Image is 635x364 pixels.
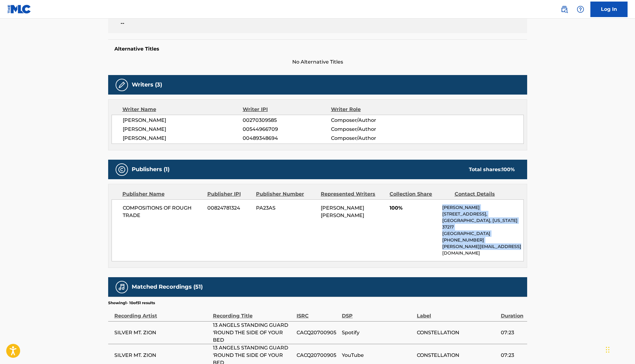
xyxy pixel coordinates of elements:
h5: Matched Recordings (51) [132,283,203,291]
span: No Alternative Titles [108,58,527,66]
p: [PERSON_NAME] [442,204,523,211]
span: 13 ANGELS STANDING GUARD 'ROUND THE SIDE OF YOUR BED [213,322,293,344]
div: Drag [606,340,610,359]
span: SILVER MT. ZION [114,329,210,336]
img: help [577,6,584,13]
span: [PERSON_NAME] [123,117,243,124]
span: COMPOSITIONS OF ROUGH TRADE [123,204,203,219]
span: -- [121,20,221,27]
span: Composer/Author [331,126,411,133]
div: Collection Share [390,190,450,198]
div: Writer IPI [243,106,331,113]
p: [GEOGRAPHIC_DATA], [US_STATE] 37217 [442,217,523,230]
span: 00489348694 [243,135,331,142]
div: Writer Role [331,106,411,113]
img: search [561,6,568,13]
span: 07:23 [501,352,524,359]
a: Log In [590,2,628,17]
div: Contact Details [455,190,515,198]
h5: Publishers (1) [132,166,170,173]
h5: Alternative Titles [114,46,521,52]
iframe: Chat Widget [604,334,635,364]
span: CACQ20700905 [297,329,339,336]
span: [PERSON_NAME] [123,126,243,133]
span: 00270309585 [243,117,331,124]
p: [GEOGRAPHIC_DATA] [442,230,523,237]
p: [PHONE_NUMBER] [442,237,523,243]
img: MLC Logo [7,5,31,14]
span: Composer/Author [331,135,411,142]
p: [PERSON_NAME][EMAIL_ADDRESS][DOMAIN_NAME] [442,243,523,256]
div: Total shares: [469,166,515,173]
span: PA23AS [256,204,316,212]
div: Publisher Number [256,190,316,198]
span: Composer/Author [331,117,411,124]
h5: Writers (3) [132,81,162,88]
p: Showing 1 - 10 of 51 results [108,300,155,306]
span: CONSTELLATION [417,352,497,359]
div: DSP [342,306,414,320]
div: Writer Name [122,106,243,113]
div: Label [417,306,497,320]
div: Recording Artist [114,306,210,320]
div: ISRC [297,306,339,320]
span: 100 % [502,166,515,172]
img: Publishers [118,166,126,173]
span: 00544966709 [243,126,331,133]
p: [STREET_ADDRESS], [442,211,523,217]
span: YouTube [342,352,414,359]
span: [PERSON_NAME] [123,135,243,142]
img: Writers [118,81,126,89]
img: Matched Recordings [118,283,126,291]
span: CACQ20700905 [297,352,339,359]
span: [PERSON_NAME] [PERSON_NAME] [321,205,364,218]
span: 00824781324 [207,204,251,212]
span: 07:23 [501,329,524,336]
span: CONSTELLATION [417,329,497,336]
span: Spotify [342,329,414,336]
span: SILVER MT. ZION [114,352,210,359]
span: 100% [390,204,438,212]
div: Publisher IPI [207,190,251,198]
a: Public Search [558,3,571,16]
div: Help [574,3,587,16]
div: Duration [501,306,524,320]
div: Recording Title [213,306,293,320]
div: Represented Writers [321,190,385,198]
div: Publisher Name [122,190,203,198]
